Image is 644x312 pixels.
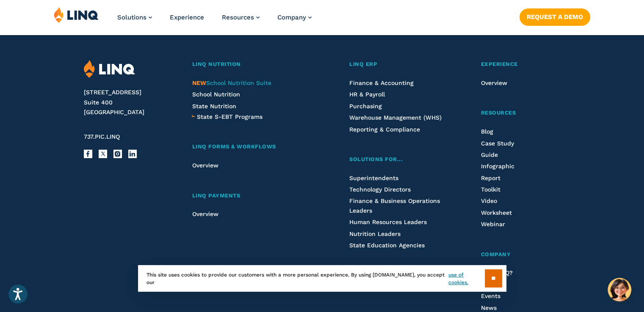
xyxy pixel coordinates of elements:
span: School Nutrition Suite [192,79,271,86]
a: Nutrition Leaders [349,230,401,237]
a: Experience [481,60,560,69]
a: Facebook [84,150,92,158]
a: Resources [222,14,260,21]
span: LINQ ERP [349,61,377,67]
a: Company [481,250,560,259]
a: Resources [481,109,560,118]
a: News [481,304,496,311]
a: Webinar [481,221,505,227]
a: Infographic [481,163,514,170]
a: State Nutrition [192,103,236,109]
a: Experience [170,14,204,21]
a: Finance & Business Operations Leaders [349,197,440,213]
span: LINQ Forms & Workflows [192,143,276,150]
a: Human Resources Leaders [349,219,427,225]
a: State S-EBT Programs [196,112,262,121]
span: Company [277,14,306,21]
a: Finance & Accounting [349,79,414,86]
a: Superintendents [349,175,398,181]
span: State S-EBT Programs [196,113,262,120]
nav: Primary Navigation [117,7,312,35]
div: This site uses cookies to provide our customers with a more personal experience. By using [DOMAIN... [138,265,506,292]
span: 737.PIC.LINQ [84,133,120,140]
a: X [99,150,107,158]
a: LINQ Forms & Workflows [192,142,314,151]
img: LINQ | K‑12 Software [84,60,135,78]
span: LINQ Nutrition [192,61,240,67]
address: [STREET_ADDRESS] Suite 400 [GEOGRAPHIC_DATA] [84,88,176,118]
nav: Button Navigation [520,7,590,25]
a: Overview [192,162,218,169]
span: Resources [481,109,516,116]
span: Resources [222,14,254,21]
a: Video [481,197,497,204]
span: Solutions [117,14,146,21]
a: Toolkit [481,186,500,193]
a: Warehouse Management (WHS) [349,114,442,121]
button: Hello, have a question? Let’s chat. [608,278,631,301]
a: LINQ ERP [349,60,445,69]
a: Solutions [117,14,152,21]
a: Technology Directors [349,186,411,193]
a: Purchasing [349,103,382,109]
a: Overview [192,211,218,217]
a: Guide [481,151,498,158]
a: use of cookies. [448,271,484,286]
a: LINQ Nutrition [192,60,314,69]
a: HR & Payroll [349,91,385,98]
a: Instagram [113,150,122,158]
span: Experience [481,61,517,67]
a: Worksheet [481,209,511,216]
a: Blog [481,128,493,135]
a: Report [481,175,500,181]
a: Company [277,14,312,21]
a: LINQ Payments [192,192,314,200]
a: LinkedIn [128,150,137,158]
a: State Education Agencies [349,242,425,249]
a: Overview [481,79,507,86]
a: Case Study [481,140,514,147]
span: NEW [192,79,206,86]
span: LINQ Payments [192,192,240,199]
a: Reporting & Compliance [349,126,420,133]
a: School Nutrition [192,91,240,98]
span: Company [481,251,511,257]
a: NEWSchool Nutrition Suite [192,79,271,86]
img: LINQ | K‑12 Software [54,7,99,23]
a: Request a Demo [520,8,590,25]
